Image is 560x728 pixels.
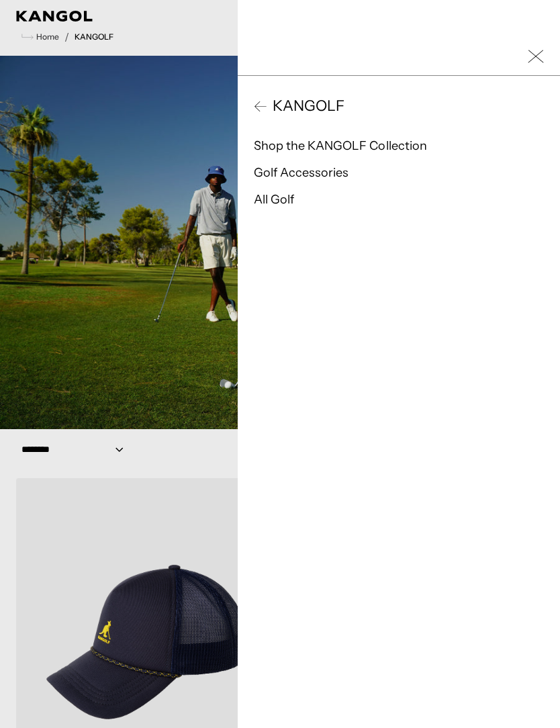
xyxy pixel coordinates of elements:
span: KANGOLF [267,96,344,116]
button: Close Mobile Nav [528,48,544,64]
button: KANGOLF [254,96,544,116]
a: Shop the KANGOLF Collection [254,138,427,153]
a: All Golf [254,192,294,207]
a: Golf Accessories [254,165,348,180]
